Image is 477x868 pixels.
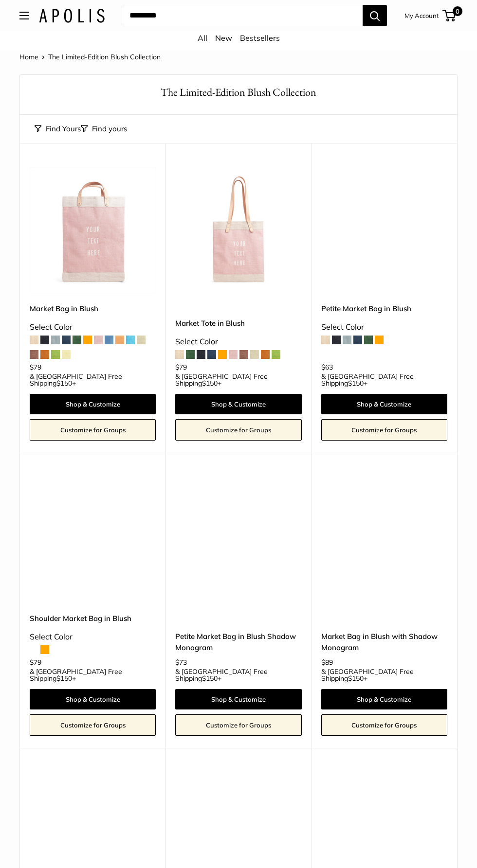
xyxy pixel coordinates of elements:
[175,419,301,441] a: Customize for Groups
[175,394,301,414] a: Shop & Customize
[30,167,156,293] a: description_Our first Blush Market BagMarket Bag in Blush
[321,668,447,682] span: & [GEOGRAPHIC_DATA] Free Shipping +
[175,335,301,349] div: Select Color
[348,379,364,388] span: $150
[321,320,447,335] div: Select Color
[39,9,105,23] img: Apolis
[56,674,72,683] span: $150
[202,379,218,388] span: $150
[30,320,156,335] div: Select Color
[321,419,447,441] a: Customize for Groups
[175,714,301,736] a: Customize for Groups
[175,167,301,293] a: Market Tote in BlushMarket Tote in Blush
[175,373,301,387] span: & [GEOGRAPHIC_DATA] Free Shipping +
[81,122,127,136] button: Filter collection
[19,51,161,63] nav: Breadcrumb
[175,668,301,682] span: & [GEOGRAPHIC_DATA] Free Shipping +
[30,363,41,372] span: $79
[19,53,38,61] a: Home
[348,674,364,683] span: $150
[175,631,301,654] a: Petite Market Bag in Blush Shadow Monogram
[122,5,363,26] input: Search...
[30,630,156,644] div: Select Color
[321,658,333,667] span: $89
[30,668,156,682] span: & [GEOGRAPHIC_DATA] Free Shipping +
[215,33,232,43] a: New
[30,689,156,709] a: Shop & Customize
[321,394,447,414] a: Shop & Customize
[321,363,333,372] span: $63
[30,714,156,736] a: Customize for Groups
[443,10,456,21] a: 0
[404,10,439,21] a: My Account
[321,689,447,709] a: Shop & Customize
[198,33,207,43] a: All
[35,122,81,136] button: Find Yours
[202,674,218,683] span: $150
[175,363,187,372] span: $79
[321,167,447,293] a: description_Our first ever Blush CollectionPetite Market Bag in Blush
[175,658,187,667] span: $73
[321,477,447,603] a: Market Bag in Blush with Shadow MonogramMarket Bag in Blush with Shadow Monogram
[240,33,280,43] a: Bestsellers
[453,6,462,16] span: 0
[48,53,161,61] span: The Limited-Edition Blush Collection
[175,167,301,293] img: Market Tote in Blush
[30,658,41,667] span: $79
[30,394,156,414] a: Shop & Customize
[321,303,447,314] a: Petite Market Bag in Blush
[19,12,29,19] button: Open menu
[175,318,301,329] a: Market Tote in Blush
[175,477,301,603] a: Petite Market Bag in Blush Shadow MonogramPetite Market Bag in Blush Shadow Monogram
[321,373,447,387] span: & [GEOGRAPHIC_DATA] Free Shipping +
[30,373,156,387] span: & [GEOGRAPHIC_DATA] Free Shipping +
[363,5,387,26] button: Search
[321,631,447,654] a: Market Bag in Blush with Shadow Monogram
[35,85,442,100] h1: The Limited-Edition Blush Collection
[321,714,447,736] a: Customize for Groups
[56,379,72,388] span: $150
[30,167,156,293] img: description_Our first Blush Market Bag
[30,303,156,314] a: Market Bag in Blush
[30,477,156,603] a: Shoulder Market Bag in BlushShoulder Market Bag in Blush
[175,689,301,709] a: Shop & Customize
[30,419,156,441] a: Customize for Groups
[30,613,156,624] a: Shoulder Market Bag in Blush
